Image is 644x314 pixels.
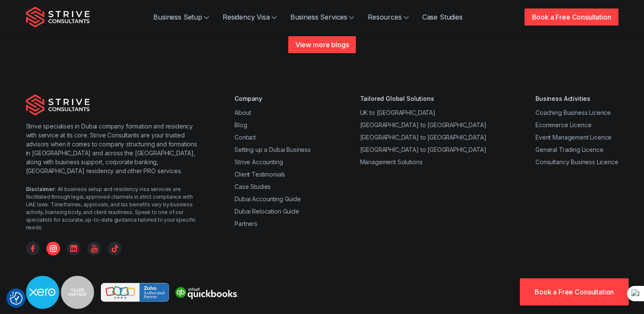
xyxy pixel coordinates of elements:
[535,134,612,141] a: Event Management Licence
[87,242,101,255] a: YouTube
[10,292,23,305] img: Revisit consent button
[415,9,469,26] a: Case Studies
[10,292,23,305] button: Consent Preferences
[535,109,611,116] a: Coaching Business Licence
[360,146,486,153] a: [GEOGRAPHIC_DATA] to [GEOGRAPHIC_DATA]
[535,121,591,128] a: Ecommerce Licence
[235,208,299,215] a: Dubai Relocation Guide
[235,171,285,178] a: Client Testimonials
[235,220,258,227] a: Partners
[26,122,201,175] p: Strive specialises in Dubai company formation and residency with service at its core. Strive Cons...
[235,121,247,128] a: Blog
[216,9,283,26] a: Residency Visa
[26,6,90,28] img: Strive Consultants
[283,9,361,26] a: Business Services
[361,9,415,26] a: Resources
[524,9,618,26] a: Book a Free Consultation
[101,283,169,302] img: Strive is a Zoho Partner
[520,278,629,305] a: Book a Free Consultation
[360,158,422,166] a: Management Solutions
[26,94,90,115] img: Strive Consultants
[360,121,486,128] a: [GEOGRAPHIC_DATA] to [GEOGRAPHIC_DATA]
[235,109,251,116] a: About
[26,186,55,192] strong: Disclaimer
[26,186,201,231] div: : All business setup and residency visa services are facilitated through legal, approved channels...
[235,183,271,190] a: Case Studies
[360,109,435,116] a: UK to [GEOGRAPHIC_DATA]
[535,146,603,153] a: General Trading Licence
[46,242,60,255] a: Instagram
[67,242,80,255] a: Linkedin
[235,94,311,103] div: Company
[26,242,40,255] a: Facebook
[172,283,240,302] img: Strive is a quickbooks Partner
[288,36,356,53] a: View more blogs
[535,158,618,166] a: Consultancy Business Licence
[535,94,618,103] div: Business Activities
[26,276,94,309] img: Strive is a Xero Silver Partner
[235,158,283,166] a: Strive Accounting
[235,195,301,203] a: Dubai Accounting Guide
[360,94,486,103] div: Tailored Global Solutions
[235,146,311,153] a: Setting up a Dubai Business
[360,134,486,141] a: [GEOGRAPHIC_DATA] to [GEOGRAPHIC_DATA]
[108,242,121,255] a: TikTok
[146,9,216,26] a: Business Setup
[235,134,256,141] a: Contact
